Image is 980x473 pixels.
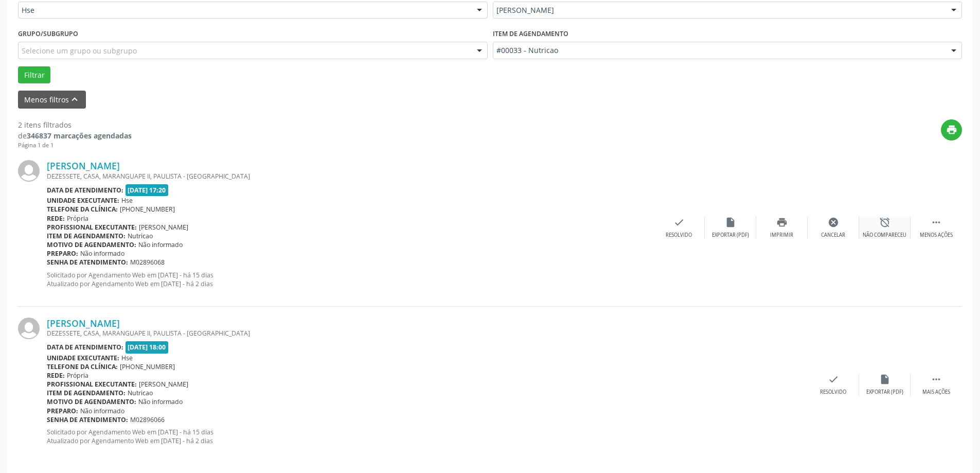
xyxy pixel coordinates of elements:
label: Item de agendamento [493,26,568,42]
span: Hse [121,196,133,205]
span: Não informado [138,240,183,249]
button: Filtrar [18,66,50,84]
b: Senha de atendimento: [47,415,128,424]
b: Data de atendimento: [47,186,123,195]
i: print [776,217,788,228]
i: cancel [828,217,839,228]
strong: 346837 marcações agendadas [27,131,132,141]
span: [DATE] 18:00 [126,341,169,353]
span: Hse [22,5,467,15]
div: Resolvido [666,232,692,239]
span: [PERSON_NAME] [139,223,188,232]
span: Não informado [80,249,124,258]
span: [PERSON_NAME] [496,5,941,15]
span: Nutricao [128,232,153,240]
span: #00033 - Nutricao [496,45,941,56]
button: Menos filtroskeyboard_arrow_up [18,91,86,109]
span: Própria [67,371,88,380]
b: Profissional executante: [47,223,137,232]
b: Rede: [47,371,65,380]
i: keyboard_arrow_up [69,94,80,105]
b: Unidade executante: [47,354,119,362]
button: print [941,119,962,141]
i: insert_drive_file [725,217,736,228]
div: Resolvido [820,389,846,396]
b: Unidade executante: [47,196,119,205]
span: [DATE] 17:20 [126,184,169,196]
b: Data de atendimento: [47,343,123,352]
span: [PERSON_NAME] [139,380,188,389]
span: [PHONE_NUMBER] [120,362,175,371]
i: check [673,217,685,228]
div: Imprimir [770,232,793,239]
b: Senha de atendimento: [47,258,128,267]
i:  [931,374,942,385]
a: [PERSON_NAME] [47,318,120,329]
div: DEZESSETE, CASA, MARANGUAPE II, PAULISTA - [GEOGRAPHIC_DATA] [47,172,653,181]
div: Exportar (PDF) [712,232,749,239]
div: Não compareceu [863,232,906,239]
b: Item de agendamento: [47,389,126,397]
div: Cancelar [821,232,845,239]
b: Profissional executante: [47,380,137,389]
label: Grupo/Subgrupo [18,26,78,42]
span: M02896068 [130,258,165,267]
div: Exportar (PDF) [866,389,903,396]
p: Solicitado por Agendamento Web em [DATE] - há 15 dias Atualizado por Agendamento Web em [DATE] - ... [47,271,653,288]
span: Nutricao [128,389,153,397]
span: Própria [67,214,88,223]
div: DEZESSETE, CASA, MARANGUAPE II, PAULISTA - [GEOGRAPHIC_DATA] [47,329,808,338]
b: Rede: [47,214,65,223]
b: Motivo de agendamento: [47,397,136,406]
img: img [18,318,40,339]
div: 2 itens filtrados [18,119,132,130]
b: Preparo: [47,249,78,258]
b: Telefone da clínica: [47,362,118,371]
span: Hse [121,354,133,362]
img: img [18,160,40,182]
div: Mais ações [922,389,950,396]
b: Motivo de agendamento: [47,240,136,249]
p: Solicitado por Agendamento Web em [DATE] - há 15 dias Atualizado por Agendamento Web em [DATE] - ... [47,428,808,445]
span: Selecione um grupo ou subgrupo [22,45,137,56]
i: check [828,374,839,385]
span: [PHONE_NUMBER] [120,205,175,214]
div: de [18,130,132,141]
b: Telefone da clínica: [47,205,118,214]
i: alarm_off [879,217,890,228]
i:  [931,217,942,228]
span: Não informado [138,397,183,406]
span: M02896066 [130,415,165,424]
b: Item de agendamento: [47,232,126,240]
div: Menos ações [920,232,953,239]
span: Não informado [80,407,124,415]
div: Página 1 de 1 [18,141,132,150]
a: [PERSON_NAME] [47,160,120,171]
i: insert_drive_file [879,374,890,385]
i: print [946,124,957,135]
b: Preparo: [47,407,78,415]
